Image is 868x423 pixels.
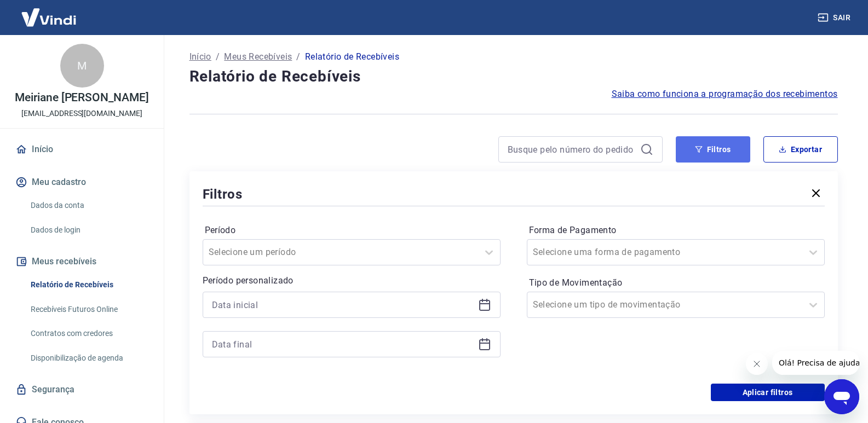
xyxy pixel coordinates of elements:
[676,136,750,163] button: Filtros
[13,1,84,34] img: Vindi
[203,186,243,203] h5: Filtros
[824,379,859,414] iframe: Botão para abrir a janela de mensagens
[711,384,825,401] button: Aplicar filtros
[224,50,292,63] a: Meus Recebíveis
[203,274,501,287] p: Período personalizado
[13,137,151,161] a: Início
[189,50,211,63] a: Início
[26,298,151,321] a: Recebíveis Futuros Online
[763,136,838,163] button: Exportar
[26,274,151,296] a: Relatório de Recebíveis
[212,336,474,352] input: Data final
[26,322,151,345] a: Contratos com credores
[26,194,151,217] a: Dados da conta
[189,66,838,88] h4: Relatório de Recebíveis
[26,347,151,369] a: Disponibilização de agenda
[15,92,149,103] p: Meiriane [PERSON_NAME]
[13,170,151,194] button: Meu cadastro
[205,224,498,237] label: Período
[21,108,142,119] p: [EMAIL_ADDRESS][DOMAIN_NAME]
[746,353,768,375] iframe: Fechar mensagem
[305,50,399,63] p: Relatório de Recebíveis
[815,8,855,28] button: Sair
[529,276,823,289] label: Tipo de Movimentação
[772,351,859,375] iframe: Mensagem da empresa
[508,141,636,158] input: Busque pelo número do pedido
[26,219,151,241] a: Dados de login
[216,50,220,63] p: /
[13,250,151,274] button: Meus recebíveis
[212,297,474,313] input: Data inicial
[60,44,104,88] div: M
[7,8,92,16] span: Olá! Precisa de ajuda?
[529,224,823,237] label: Forma de Pagamento
[13,378,151,402] a: Segurança
[612,88,838,101] a: Saiba como funciona a programação dos recebimentos
[296,50,300,63] p: /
